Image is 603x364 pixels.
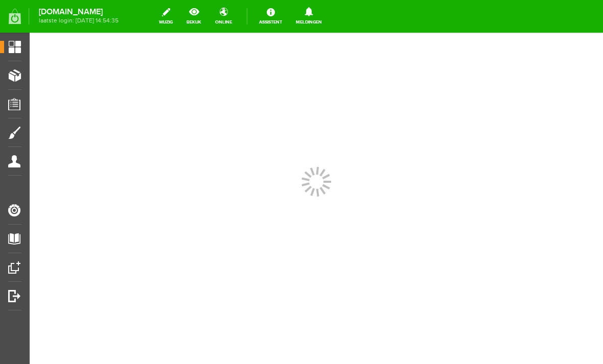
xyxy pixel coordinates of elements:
[39,9,119,15] strong: [DOMAIN_NAME]
[253,5,288,28] a: Assistent
[180,5,207,28] a: bekijk
[290,5,328,28] a: Meldingen
[153,5,179,28] a: wijzig
[209,5,238,28] a: online
[39,18,119,23] span: laatste login: [DATE] 14:54:35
